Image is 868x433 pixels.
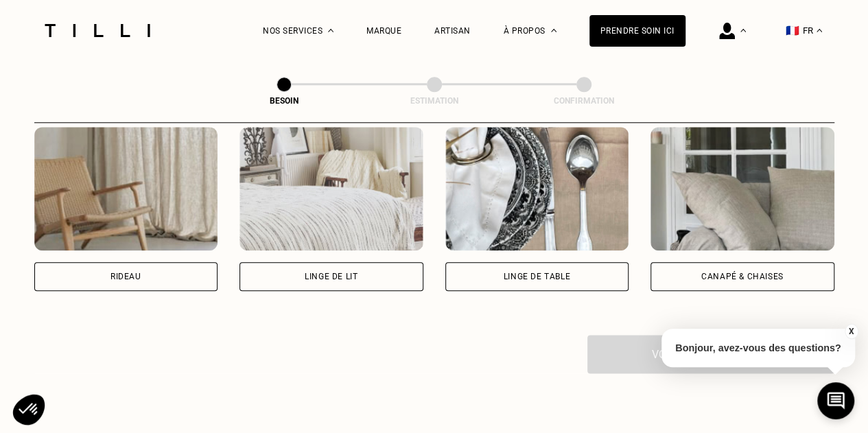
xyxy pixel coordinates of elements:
[110,272,141,281] div: Rideau
[719,23,735,39] img: icône connexion
[740,29,746,32] img: Menu déroulant
[650,127,834,250] img: Tilli retouche votre Canapé & chaises
[661,329,855,367] p: Bonjour, avez-vous des questions?
[434,26,471,36] a: Artisan
[504,272,570,281] div: Linge de table
[366,26,401,36] a: Marque
[328,29,333,32] img: Menu déroulant
[551,29,556,32] img: Menu déroulant à propos
[844,324,858,339] button: X
[589,15,685,47] a: Prendre soin ici
[305,272,357,281] div: Linge de lit
[701,272,784,281] div: Canapé & chaises
[239,127,423,250] img: Tilli retouche votre Linge de lit
[366,96,503,106] div: Estimation
[40,24,155,37] img: Logo du service de couturière Tilli
[445,127,629,250] img: Tilli retouche votre Linge de table
[34,127,218,250] img: Tilli retouche votre Rideau
[215,96,353,106] div: Besoin
[515,96,653,106] div: Confirmation
[786,24,799,37] span: 🇫🇷
[817,29,822,32] img: menu déroulant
